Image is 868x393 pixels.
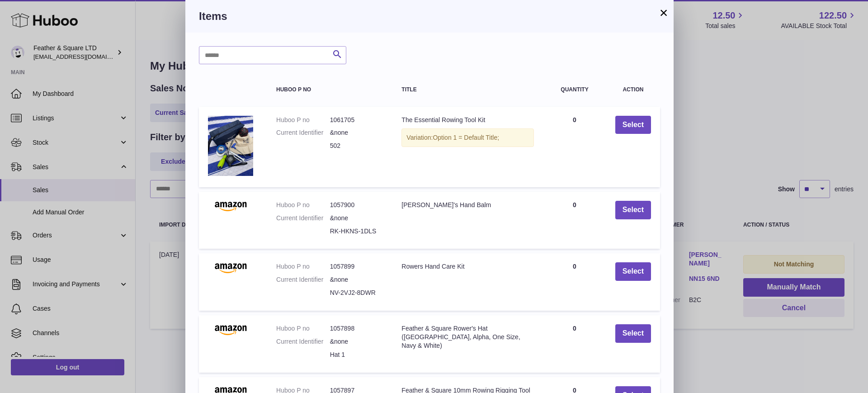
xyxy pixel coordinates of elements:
[401,128,534,147] div: Variation:
[276,324,330,333] dt: Huboo P no
[330,214,384,223] dd: &none
[330,350,384,359] dd: Hat 1
[330,227,384,236] dd: RK-HKNS-1DLS
[401,116,534,124] div: The Essential Rowing Tool Kit
[330,128,384,137] dd: &none
[199,9,660,24] h3: Items
[208,324,253,335] img: Feather & Square Rower's Hat (UK, Alpha, One Size, Navy & White)
[658,7,669,18] button: ×
[208,262,253,273] img: Rowers Hand Care Kit
[543,315,606,373] td: 0
[276,201,330,209] dt: Huboo P no
[276,128,330,137] dt: Current Identifier
[401,324,534,350] div: Feather & Square Rower's Hat ([GEOGRAPHIC_DATA], Alpha, One Size, Navy & White)
[276,337,330,346] dt: Current Identifier
[276,275,330,284] dt: Current Identifier
[615,201,651,219] button: Select
[330,324,384,333] dd: 1057898
[433,134,499,141] span: Option 1 = Default Title;
[543,192,606,249] td: 0
[276,262,330,271] dt: Huboo P no
[267,78,392,102] th: Huboo P no
[330,337,384,346] dd: &none
[330,262,384,271] dd: 1057899
[543,253,606,311] td: 0
[330,201,384,209] dd: 1057900
[330,275,384,284] dd: &none
[330,116,384,124] dd: 1061705
[330,142,384,150] dd: 502
[606,78,660,102] th: Action
[401,262,534,271] div: Rowers Hand Care Kit
[615,324,651,343] button: Select
[401,201,534,209] div: [PERSON_NAME]'s Hand Balm
[615,262,651,281] button: Select
[208,201,253,212] img: Rower's Hand Balm
[276,214,330,223] dt: Current Identifier
[392,78,543,102] th: Title
[208,116,253,176] img: The Essential Rowing Tool Kit
[543,78,606,102] th: Quantity
[330,289,384,297] dd: NV-2VJ2-8DWR
[276,116,330,124] dt: Huboo P no
[615,116,651,134] button: Select
[543,107,606,187] td: 0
